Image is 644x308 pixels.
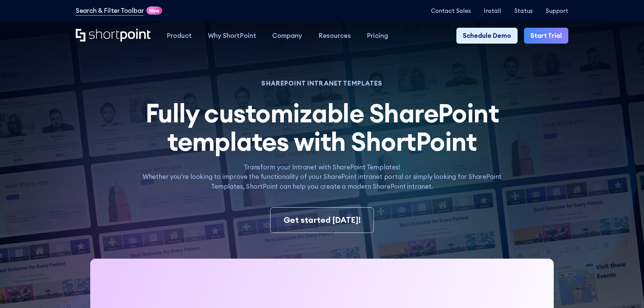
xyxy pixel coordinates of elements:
[524,28,568,44] a: Start Trial
[159,28,200,44] a: Product
[200,28,264,44] a: Why ShortPoint
[310,28,359,44] a: Resources
[76,29,150,43] a: Home
[272,31,302,41] div: Company
[484,7,501,14] a: Install
[76,6,144,16] a: Search & Filter Toolbar
[367,31,388,41] div: Pricing
[546,7,568,14] a: Support
[456,28,518,44] a: Schedule Demo
[514,7,533,14] a: Status
[145,97,499,158] span: Fully customizable SharePoint templates with ShortPoint
[208,31,256,41] div: Why ShortPoint
[431,7,471,14] a: Contact Sales
[134,80,510,86] h1: SHAREPOINT INTRANET TEMPLATES
[264,28,310,44] a: Company
[284,214,361,226] div: Get started [DATE]!
[270,207,374,233] a: Get started [DATE]!
[359,28,397,44] a: Pricing
[318,31,351,41] div: Resources
[167,31,192,41] div: Product
[134,162,510,191] p: Transform your Intranet with SharePoint Templates! Whether you're looking to improve the function...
